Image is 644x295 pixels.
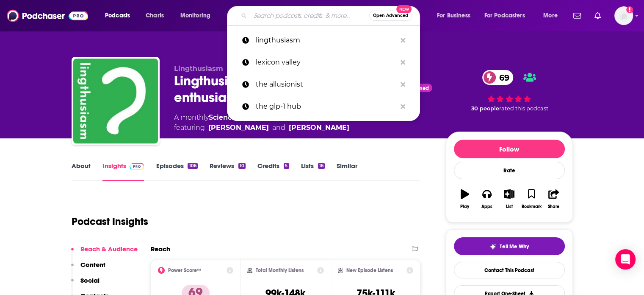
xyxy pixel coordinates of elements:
a: InsightsPodchaser Pro [102,162,144,181]
span: Charts [146,10,164,22]
p: lexicon valley [256,51,396,73]
a: Contact This Podcast [454,262,565,278]
span: Tell Me Why [500,243,529,250]
div: Share [548,204,559,209]
a: Show notifications dropdown [570,8,584,23]
span: and [263,113,276,121]
span: For Podcasters [484,10,525,22]
button: Open AdvancedNew [369,11,412,21]
div: 16 [318,163,325,169]
span: Logged in as N0elleB7 [614,6,633,25]
img: Podchaser Pro [130,163,144,170]
button: open menu [99,9,141,22]
span: , [236,113,237,121]
div: A monthly podcast [174,112,349,133]
button: Share [542,184,564,214]
button: tell me why sparkleTell Me Why [454,237,565,255]
div: 69 30 peoplerated this podcast [446,65,573,118]
a: the glp-1 hub [227,96,420,118]
span: Open Advanced [373,14,408,18]
a: Charts [140,9,169,22]
a: Culture [276,113,302,121]
a: Reviews10 [210,162,246,181]
button: Follow [454,140,565,158]
a: Similar [337,162,357,181]
a: the allusionist [227,73,420,96]
a: Gretchen McCulloch [208,123,269,133]
a: Credits5 [257,162,289,181]
div: List [506,204,513,209]
button: Apps [476,184,498,214]
h2: Total Monthly Listens [256,267,304,273]
a: lexicon valley [227,51,420,73]
a: Show notifications dropdown [591,8,604,23]
span: rated this podcast [499,105,548,112]
h2: Power Score™ [168,267,201,273]
img: Lingthusiasm - A podcast that's enthusiastic about linguistics [73,59,158,143]
div: 10 [238,163,246,169]
button: Bookmark [520,184,542,214]
p: the allusionist [256,73,396,96]
p: Reach & Audience [80,245,138,253]
svg: Add a profile image [626,6,633,13]
span: 30 people [471,105,499,112]
p: the glp-1 hub [256,96,396,118]
span: New [396,5,412,13]
a: Lauren Gawne [289,123,349,133]
button: open menu [479,9,537,22]
span: Monitoring [180,10,210,22]
button: open menu [174,9,221,22]
span: Podcasts [105,10,130,22]
img: tell me why sparkle [489,243,496,250]
button: List [498,184,520,214]
button: Show profile menu [614,6,633,25]
div: Play [460,204,469,209]
span: More [543,10,558,22]
button: open menu [537,9,568,22]
div: Open Intercom Messenger [615,249,636,270]
a: Episodes106 [156,162,197,181]
button: Play [454,184,476,214]
span: For Business [437,10,470,22]
div: Search podcasts, credits, & more... [235,6,428,25]
p: lingthusiasm [256,29,396,51]
div: 106 [188,163,197,169]
button: open menu [431,9,481,22]
p: Content [80,261,105,269]
a: Science [209,113,236,121]
h2: New Episode Listens [346,267,393,273]
img: User Profile [614,6,633,25]
button: Social [71,276,100,292]
div: Rate [454,162,565,179]
img: Podchaser - Follow, Share and Rate Podcasts [7,8,88,24]
button: Reach & Audience [71,245,138,261]
p: Social [80,276,100,284]
a: 69 [482,70,514,85]
div: Apps [481,204,492,209]
a: About [72,162,91,181]
div: Bookmark [521,204,541,209]
h2: Reach [151,245,170,253]
a: lingthusiasm [227,29,420,51]
a: Lists16 [301,162,325,181]
span: Lingthusiasm [174,65,223,73]
div: 5 [284,163,289,169]
span: featuring [174,123,349,133]
a: Society [237,113,263,121]
button: Content [71,261,105,276]
input: Search podcasts, credits, & more... [250,9,369,22]
span: and [272,123,285,133]
h1: Podcast Insights [72,215,148,228]
span: 69 [491,70,514,85]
